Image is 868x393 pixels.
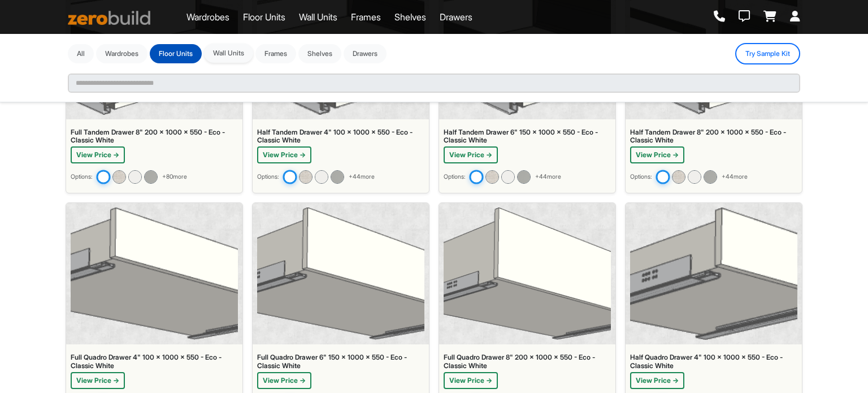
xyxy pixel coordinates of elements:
[315,170,328,184] img: Half Tandem Drawer 4" 100 x 1000 x 550 - Architect - Ivory White
[204,44,253,63] button: Wall Units
[656,170,670,184] img: Half Tandem Drawer 8" 200 x 1000 x 550 - Eco - Classic White
[444,146,498,163] button: View Price →
[630,372,684,389] button: View Price →
[186,10,229,24] a: Wardrobes
[444,208,611,340] img: Full Quadro Drawer 8" 200 x 1000 x 550 - Eco - Classic White
[722,172,748,182] span: + 44 more
[283,170,297,184] img: Half Tandem Drawer 4" 100 x 1000 x 550 - Eco - Classic White
[630,172,652,182] small: Options:
[299,170,313,184] img: Half Tandem Drawer 4" 100 x 1000 x 550 - Prime - Linen
[71,353,238,370] div: Full Quadro Drawer 4" 100 x 1000 x 550 - Eco - Classic White
[444,372,498,389] button: View Price →
[630,208,797,340] img: Half Quadro Drawer 4" 100 x 1000 x 550 - Eco - Classic White
[790,11,800,23] a: Login
[255,44,296,63] button: Frames
[630,128,797,145] div: Half Tandem Drawer 8" 200 x 1000 x 550 - Eco - Classic White
[71,372,125,389] button: View Price →
[257,128,424,145] div: Half Tandem Drawer 4" 100 x 1000 x 550 - Eco - Classic White
[112,170,126,184] img: Full Tandem Drawer 8" 200 x 1000 x 550 - Prime - Linen
[299,10,337,24] a: Wall Units
[298,44,341,63] button: Shelves
[257,172,279,182] small: Options:
[688,170,701,184] img: Half Tandem Drawer 8" 200 x 1000 x 550 - Architect - Ivory White
[71,208,238,340] img: Full Quadro Drawer 4" 100 x 1000 x 550 - Eco - Classic White
[704,170,717,184] img: Half Tandem Drawer 8" 200 x 1000 x 550 - Architect - Graphite
[351,10,381,24] a: Frames
[440,10,472,24] a: Drawers
[144,170,158,184] img: Full Tandem Drawer 8" 200 x 1000 x 550 - Architect - Graphite
[71,172,92,182] small: Options:
[257,372,311,389] button: View Price →
[68,11,150,25] img: ZeroBuild logo
[501,170,515,184] img: Half Tandem Drawer 6" 150 x 1000 x 550 - Architect - Ivory White
[331,170,344,184] img: Half Tandem Drawer 4" 100 x 1000 x 550 - Architect - Graphite
[444,128,611,145] div: Half Tandem Drawer 6" 150 x 1000 x 550 - Eco - Classic White
[394,10,426,24] a: Shelves
[71,128,238,145] div: Full Tandem Drawer 8" 200 x 1000 x 550 - Eco - Classic White
[672,170,685,184] img: Half Tandem Drawer 8" 200 x 1000 x 550 - Prime - Linen
[257,146,311,163] button: View Price →
[444,172,465,182] small: Options:
[349,172,375,182] span: + 44 more
[444,353,611,370] div: Full Quadro Drawer 8" 200 x 1000 x 550 - Eco - Classic White
[150,44,202,63] button: Floor Units
[243,10,285,24] a: Floor Units
[630,353,797,370] div: Half Quadro Drawer 4" 100 x 1000 x 550 - Eco - Classic White
[257,208,424,340] img: Full Quadro Drawer 6" 150 x 1000 x 550 - Eco - Classic White
[485,170,499,184] img: Half Tandem Drawer 6" 150 x 1000 x 550 - Prime - Linen
[68,44,94,63] button: All
[517,170,531,184] img: Half Tandem Drawer 6" 150 x 1000 x 550 - Architect - Graphite
[257,353,424,370] div: Full Quadro Drawer 6" 150 x 1000 x 550 - Eco - Classic White
[96,170,110,184] img: Full Tandem Drawer 8" 200 x 1000 x 550 - Eco - Classic White
[344,44,387,63] button: Drawers
[96,44,147,63] button: Wardrobes
[162,172,187,182] span: + 80 more
[469,170,483,184] img: Half Tandem Drawer 6" 150 x 1000 x 550 - Eco - Classic White
[71,146,125,163] button: View Price →
[630,146,684,163] button: View Price →
[735,43,800,64] button: Try Sample Kit
[128,170,142,184] img: Full Tandem Drawer 8" 200 x 1000 x 550 - Architect - Ivory White
[535,172,561,182] span: + 44 more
